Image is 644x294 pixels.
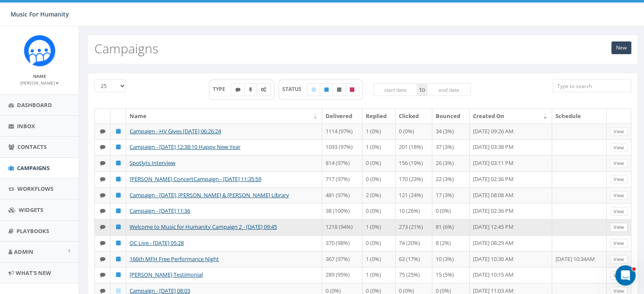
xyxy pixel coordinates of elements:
a: View [610,191,627,200]
iframe: Intercom live chat [615,265,636,286]
td: [DATE] 03:38 PM [470,139,552,155]
a: Campaign - HV Gives [DATE] 06:26:24 [130,127,221,135]
label: Draft [307,83,321,96]
td: 370 (98%) [322,235,362,251]
span: Playbooks [17,227,49,235]
td: 22 (3%) [432,171,470,187]
td: [DATE] 08:29 AM [470,235,552,251]
td: 273 (21%) [395,219,432,235]
a: View [610,175,627,184]
a: View [610,143,627,152]
th: Bounced [432,109,470,124]
a: [PERSON_NAME] ConcertCampaign - [DATE] 11:35:59 [130,175,261,183]
i: Published [116,144,121,150]
span: Widgets [19,206,43,214]
i: Text SMS [100,144,105,150]
th: Clicked [395,109,432,124]
td: 15 (5%) [432,267,470,283]
th: Replied [362,109,395,124]
span: to [417,83,427,96]
a: Campaign - [DATE] 12:38:10 Happy New Year [130,143,240,151]
th: Name: activate to sort column ascending [126,109,322,124]
a: View [610,223,627,232]
i: Published [116,129,121,134]
i: Text SMS [100,272,105,278]
input: end date [427,83,471,96]
td: 34 (3%) [432,124,470,140]
a: View [610,207,627,216]
span: Dashboard [17,101,52,109]
td: 121 (24%) [395,187,432,203]
th: Schedule [552,109,607,124]
td: 8 (2%) [432,235,470,251]
i: Published [116,192,121,198]
td: 26 (3%) [432,155,470,171]
label: Ringless Voice Mail [244,83,257,96]
span: TYPE [213,85,231,93]
label: Published [320,83,333,96]
td: 367 (97%) [322,251,362,267]
i: Text SMS [100,176,105,182]
td: 1218 (94%) [322,219,362,235]
span: Contacts [17,143,47,151]
td: [DATE] 12:45 PM [470,219,552,235]
td: 74 (20%) [395,235,432,251]
i: Text SMS [100,192,105,198]
td: 289 (95%) [322,267,362,283]
a: [PERSON_NAME] [20,79,59,86]
td: 37 (3%) [432,139,470,155]
a: [PERSON_NAME] Testimonial [130,271,203,278]
td: 0 (0%) [362,155,395,171]
td: 1 (0%) [362,219,395,235]
a: Welcome to Music for Humanity Campaign 2 - [DATE] 09:45 [130,223,277,231]
td: [DATE] 02:36 PM [470,171,552,187]
label: Archived [345,83,359,96]
label: Unpublished [332,83,346,96]
td: [DATE] 02:36 PM [470,203,552,219]
td: 1 (0%) [362,251,395,267]
i: Published [116,176,121,182]
td: 0 (0%) [432,203,470,219]
span: Workflows [17,185,53,192]
a: New [611,41,631,54]
i: Ringless Voice Mail [249,87,252,92]
span: Music For Humanity [11,10,69,18]
i: Published [116,272,121,278]
i: Draft [116,288,121,294]
i: Text SMS [100,240,105,246]
span: Inbox [17,122,35,130]
i: Text SMS [100,288,105,294]
td: 156 (19%) [395,155,432,171]
td: [DATE] 08:08 AM [470,187,552,203]
td: 481 (97%) [322,187,362,203]
i: Automated Message [261,87,266,92]
i: Text SMS [100,160,105,166]
td: 81 (6%) [432,219,470,235]
td: 1 (0%) [362,267,395,283]
a: Campaign - [DATE], [PERSON_NAME] & [PERSON_NAME] Library [130,191,289,199]
td: 0 (0%) [362,203,395,219]
i: Text SMS [100,208,105,214]
a: View [610,239,627,248]
a: View [610,271,627,280]
span: STATUS [282,85,307,93]
a: View [610,255,627,264]
td: 1 (0%) [362,139,395,155]
td: [DATE] 09:26 AM [470,124,552,140]
td: [DATE] 10:30 AM [470,251,552,267]
label: Text SMS [231,83,245,96]
td: 201 (18%) [395,139,432,155]
a: View [610,127,627,136]
i: Published [116,256,121,262]
i: Published [324,87,329,92]
input: start date [373,83,417,96]
i: Text SMS [100,129,105,134]
h2: Campaigns [94,41,158,55]
td: 0 (0%) [395,124,432,140]
td: 170 (23%) [395,171,432,187]
th: Created On: activate to sort column ascending [470,109,552,124]
span: What's New [16,269,51,277]
td: 814 (97%) [322,155,362,171]
td: 63 (17%) [395,251,432,267]
td: [DATE] 10:34AM [552,251,607,267]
